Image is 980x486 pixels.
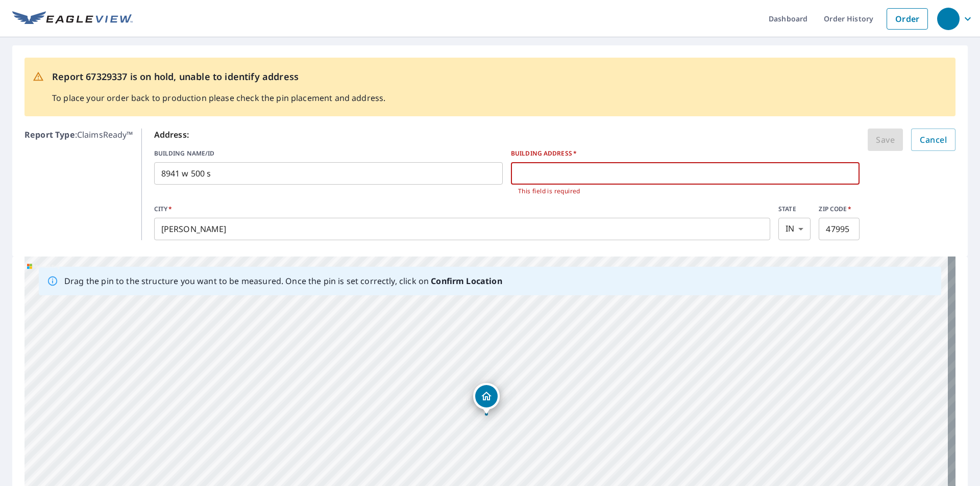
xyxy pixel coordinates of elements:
[511,149,860,158] label: BUILDING ADDRESS
[64,275,502,287] p: Drag the pin to the structure you want to be measured. Once the pin is set correctly, click on
[154,204,770,214] label: CITY
[911,129,955,151] button: Cancel
[778,218,811,240] div: IN
[920,133,947,147] span: Cancel
[473,383,500,415] div: Dropped pin, building 1, Residential property, W Us Highway 24 Wolcott, IN 47995
[52,92,385,104] p: To place your order back to production please check the pin placement and address.
[154,149,503,158] label: BUILDING NAME/ID
[24,129,75,140] b: Report Type
[819,204,860,214] label: ZIP CODE
[431,275,502,287] b: Confirm Location
[887,8,928,30] a: Order
[154,129,860,141] p: Address:
[518,186,852,196] p: This field is required
[786,224,794,234] em: IN
[778,204,811,214] label: STATE
[52,70,385,84] p: Report 67329337 is on hold, unable to identify address
[24,129,133,240] p: : ClaimsReady™
[12,11,133,27] img: EV Logo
